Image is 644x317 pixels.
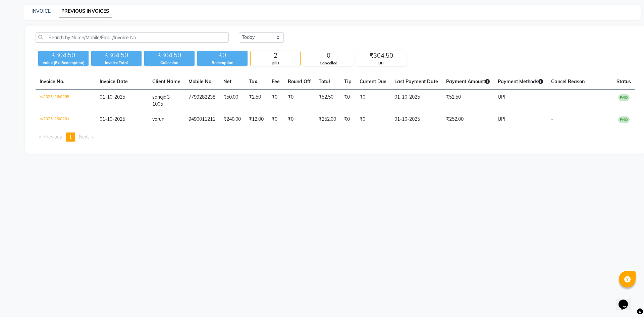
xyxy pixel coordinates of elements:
[249,78,257,85] span: Tax
[315,112,340,127] td: ₹252.00
[100,78,128,85] span: Invoice Date
[219,112,245,127] td: ₹240.00
[498,116,505,122] span: UPI
[344,78,352,85] span: Tip
[197,51,248,60] div: ₹0
[100,116,125,122] span: 01-10-2025
[356,90,390,112] td: ₹0
[390,90,442,112] td: 01-10-2025
[144,51,195,60] div: ₹304.50
[284,112,315,127] td: ₹0
[390,112,442,127] td: 01-10-2025
[184,90,219,112] td: 7799282238
[304,51,353,60] div: 0
[36,112,96,127] td: V/2025-26/0294
[44,134,62,140] span: Previous
[189,78,213,85] span: Mobile No.
[184,112,219,127] td: 9490011211
[498,94,505,100] span: UPI
[197,60,248,66] div: Redemption
[340,112,356,127] td: ₹0
[315,90,340,112] td: ₹52.50
[245,112,268,127] td: ₹12.00
[357,51,406,60] div: ₹304.50
[446,78,490,85] span: Payment Amount
[36,133,635,142] nav: Pagination
[551,94,553,100] span: -
[616,78,631,85] span: Status
[357,60,406,66] div: UPI
[223,78,231,85] span: Net
[219,90,245,112] td: ₹50.00
[152,116,164,122] span: varun
[91,51,142,60] div: ₹304.50
[268,112,284,127] td: ₹0
[152,78,180,85] span: Client Name
[38,60,89,66] div: Value (Ex. Redemption)
[272,78,280,85] span: Fee
[551,116,553,122] span: -
[360,78,386,85] span: Current Due
[551,78,585,85] span: Cancel Reason
[59,5,112,17] a: PREVIOUS INVOICES
[442,112,494,127] td: ₹252.00
[36,90,96,112] td: V/2025-26/0295
[356,112,390,127] td: ₹0
[32,8,51,14] a: INVOICE
[319,78,330,85] span: Total
[152,94,166,100] span: sahaja
[100,94,125,100] span: 01-10-2025
[442,90,494,112] td: ₹52.50
[69,134,72,140] span: 1
[288,78,311,85] span: Round Off
[36,32,229,43] input: Search by Name/Mobile/Email/Invoice No
[144,60,195,66] div: Collection
[284,90,315,112] td: ₹0
[498,78,543,85] span: Payment Methods
[268,90,284,112] td: ₹0
[79,134,89,140] span: Next
[304,60,353,66] div: Cancelled
[40,78,64,85] span: Invoice No.
[91,60,142,66] div: Invoice Total
[618,116,630,123] span: PAID
[251,51,300,60] div: 2
[618,94,630,101] span: PAID
[245,90,268,112] td: ₹2.50
[251,60,300,66] div: Bills
[38,51,89,60] div: ₹304.50
[616,290,637,310] iframe: chat widget
[394,78,438,85] span: Last Payment Date
[340,90,356,112] td: ₹0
